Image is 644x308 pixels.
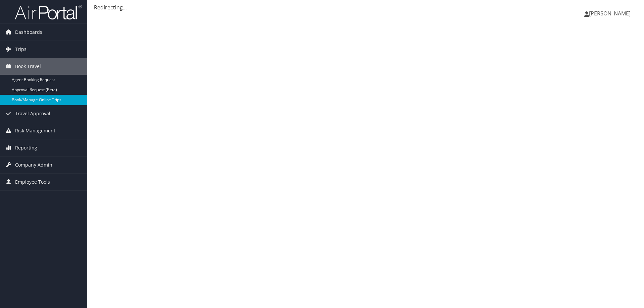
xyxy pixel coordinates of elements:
[15,41,26,58] span: Trips
[15,122,55,139] span: Risk Management
[589,10,631,17] span: [PERSON_NAME]
[584,3,637,23] a: [PERSON_NAME]
[15,58,41,75] span: Book Travel
[15,157,52,173] span: Company Admin
[15,139,37,156] span: Reporting
[94,3,637,11] div: Redirecting...
[15,105,50,122] span: Travel Approval
[15,174,50,190] span: Employee Tools
[15,24,42,41] span: Dashboards
[15,4,82,20] img: airportal-logo.png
